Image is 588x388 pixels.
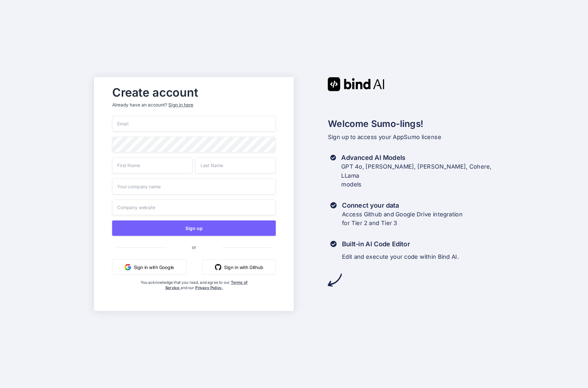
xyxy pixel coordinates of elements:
[165,280,248,290] a: Terms of Service
[112,88,276,98] h2: Create account
[169,102,193,108] div: Sign in here
[112,178,276,194] input: Your company name
[112,260,187,275] button: Sign in with Google
[328,77,385,91] img: Bind AI logo
[112,158,193,174] input: First Name
[342,201,463,210] h3: Connect your data
[342,252,459,261] p: Edit and execute your code within Bind AI.
[140,280,249,306] div: You acknowledge that you read, and agree to our and our
[195,158,276,174] input: Last Name
[125,264,131,270] img: google
[342,210,463,228] p: Access Github and Google Drive integration for Tier 2 and Tier 3
[215,264,221,270] img: github
[112,199,276,215] input: Company website
[328,117,494,131] h2: Welcome Sumo-lings!
[341,162,494,189] p: GPT 4o, [PERSON_NAME], [PERSON_NAME], Cohere, LLama models
[328,133,494,142] p: Sign up to access your AppSumo license
[342,239,459,249] h3: Built-in AI Code Editor
[341,153,494,162] h3: Advanced AI Models
[112,102,276,108] p: Already have an account?
[166,239,222,255] span: or
[112,116,276,131] input: Email
[112,221,276,236] button: Sign up
[328,273,342,287] img: arrow
[195,285,223,290] a: Privacy Policy.
[202,260,276,275] button: Sign in with Github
